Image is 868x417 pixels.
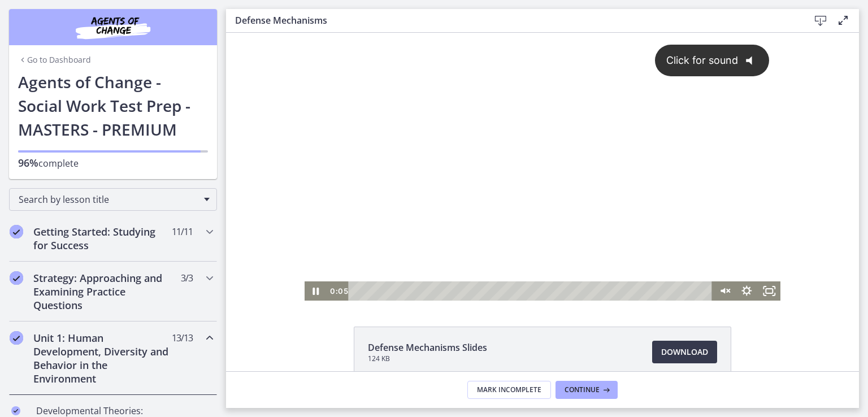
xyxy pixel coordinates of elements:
[235,14,791,27] h3: Defense Mechanisms
[18,156,208,170] p: complete
[226,33,859,301] iframe: Video Lesson
[11,406,20,415] i: Completed
[467,381,551,399] button: Mark Incomplete
[10,225,23,238] i: Completed
[18,156,38,170] span: 96%
[172,225,193,238] span: 11 / 11
[33,225,171,252] h2: Getting Started: Studying for Success
[33,271,171,312] h2: Strategy: Approaching and Examining Practice Questions
[10,271,23,285] i: Completed
[172,331,193,345] span: 13 / 13
[18,70,208,141] h1: Agents of Change - Social Work Test Prep - MASTERS - PREMIUM
[487,249,509,268] button: Unmute
[19,193,198,206] span: Search by lesson title
[652,341,717,363] a: Download
[368,341,487,354] span: Defense Mechanisms Slides
[509,249,532,268] button: Show settings menu
[181,271,193,285] span: 3 / 3
[18,54,91,66] a: Go to Dashboard
[555,381,618,399] button: Continue
[9,188,217,211] div: Search by lesson title
[532,249,554,268] button: Fullscreen
[33,331,171,385] h2: Unit 1: Human Development, Diversity and Behavior in the Environment
[368,354,487,363] span: 124 KB
[477,385,541,394] span: Mark Incomplete
[565,385,600,394] span: Continue
[661,345,708,359] span: Download
[10,331,23,345] i: Completed
[45,14,181,41] img: Agents of Change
